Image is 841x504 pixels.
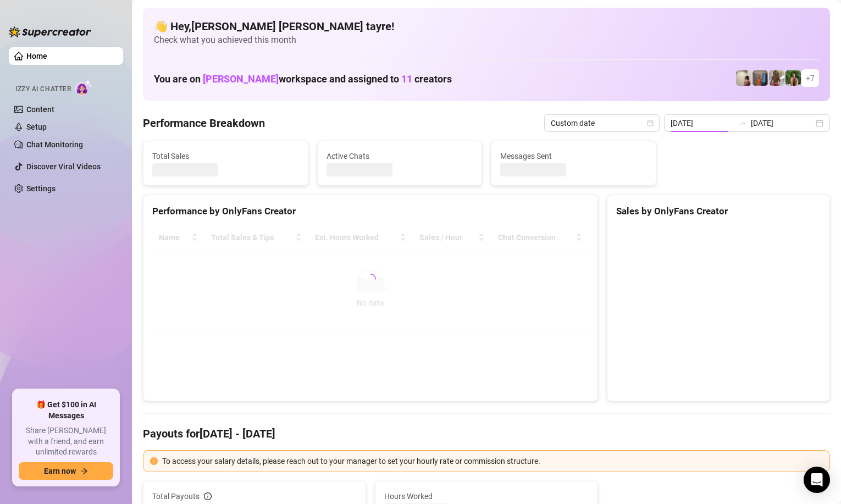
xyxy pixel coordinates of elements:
span: Total Payouts [152,490,200,502]
span: [PERSON_NAME] [203,73,279,85]
span: exclamation-circle [150,457,158,465]
div: Open Intercom Messenger [804,467,830,493]
img: Ralphy [736,70,751,86]
span: 🎁 Get $100 in AI Messages [19,400,113,421]
img: Nathaniel [769,70,784,86]
a: Settings [26,184,56,193]
div: Performance by OnlyFans Creator [152,204,589,219]
img: logo-BBDzfeDw.svg [9,26,91,37]
a: Content [26,105,54,114]
span: Total Sales [152,150,299,162]
img: AI Chatter [75,80,92,96]
span: Izzy AI Chatter [15,84,71,95]
span: swap-right [738,119,746,128]
span: arrow-right [80,467,88,475]
span: to [738,119,746,128]
span: Earn now [44,467,76,475]
img: Nathaniel [785,70,801,86]
a: Chat Monitoring [26,140,83,149]
span: Custom date [551,115,653,131]
input: End date [751,117,814,129]
span: Share [PERSON_NAME] with a friend, and earn unlimited rewards [19,425,113,458]
h4: Performance Breakdown [143,115,265,131]
h4: 👋 Hey, [PERSON_NAME] [PERSON_NAME] tayre ! [154,19,819,34]
a: Setup [26,123,47,131]
span: Check what you achieved this month [154,34,819,46]
span: info-circle [204,492,212,500]
span: 11 [401,73,412,85]
a: Discover Viral Videos [26,162,101,171]
span: Hours Worked [384,490,589,502]
span: + 7 [806,72,815,84]
img: Wayne [753,70,768,86]
span: Messages Sent [500,150,647,162]
div: Sales by OnlyFans Creator [616,204,821,219]
h1: You are on workspace and assigned to creators [154,73,452,85]
h4: Payouts for [DATE] - [DATE] [143,426,830,441]
a: Home [26,52,47,60]
span: Active Chats [327,150,473,162]
div: To access your salary details, please reach out to your manager to set your hourly rate or commis... [162,455,823,467]
input: Start date [671,117,733,129]
span: loading [365,274,376,285]
span: calendar [647,120,654,126]
button: Earn nowarrow-right [19,462,113,480]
